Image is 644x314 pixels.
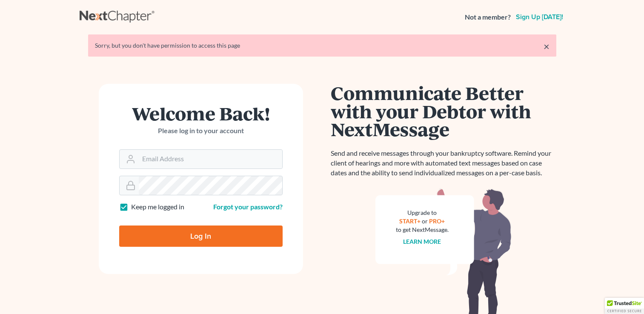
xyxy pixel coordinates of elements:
p: Send and receive messages through your bankruptcy software. Remind your client of hearings and mo... [331,148,556,178]
div: Upgrade to [396,208,449,217]
div: TrustedSite Certified [605,298,644,314]
input: Log In [119,226,283,247]
a: Sign up [DATE]! [514,14,565,20]
input: Email Address [139,150,282,168]
div: Sorry, but you don't have permission to access this page [95,41,550,50]
h1: Welcome Back! [119,104,283,123]
span: or [422,217,428,225]
a: Learn more [403,238,441,245]
a: START+ [399,217,421,225]
a: PRO+ [429,217,445,225]
h1: Communicate Better with your Debtor with NextMessage [331,84,556,138]
label: Keep me logged in [131,202,184,212]
a: Forgot your password? [213,203,283,211]
p: Please log in to your account [119,126,283,136]
div: to get NextMessage. [396,226,449,234]
a: × [544,41,550,51]
strong: Not a member? [465,12,511,22]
